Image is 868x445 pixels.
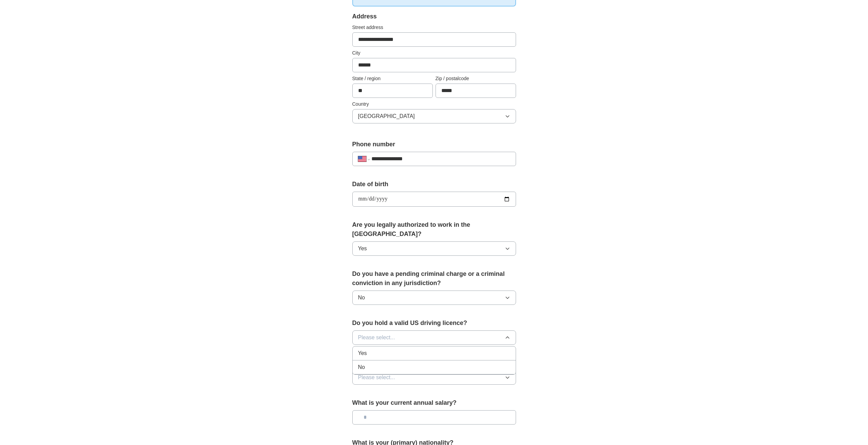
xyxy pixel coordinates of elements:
label: Zip / postalcode [436,75,516,82]
span: Yes [358,349,367,357]
label: Do you hold a valid US driving licence? [352,318,516,328]
button: Please select... [352,370,516,385]
label: Date of birth [352,180,516,189]
label: City [352,49,516,57]
span: [GEOGRAPHIC_DATA] [358,112,415,120]
button: [GEOGRAPHIC_DATA] [352,109,516,123]
span: Please select... [358,333,395,342]
label: State / region [352,75,433,82]
span: No [358,363,365,371]
label: What is your current annual salary? [352,398,516,407]
label: Do you have a pending criminal charge or a criminal conviction in any jurisdiction? [352,269,516,288]
span: Yes [358,244,367,253]
div: Address [352,12,516,21]
label: Street address [352,24,516,31]
label: Phone number [352,140,516,149]
label: Country [352,101,516,108]
button: No [352,291,516,305]
span: Please select... [358,373,395,382]
button: Yes [352,241,516,256]
label: Are you legally authorized to work in the [GEOGRAPHIC_DATA]? [352,220,516,239]
span: No [358,294,365,302]
button: Please select... [352,330,516,345]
